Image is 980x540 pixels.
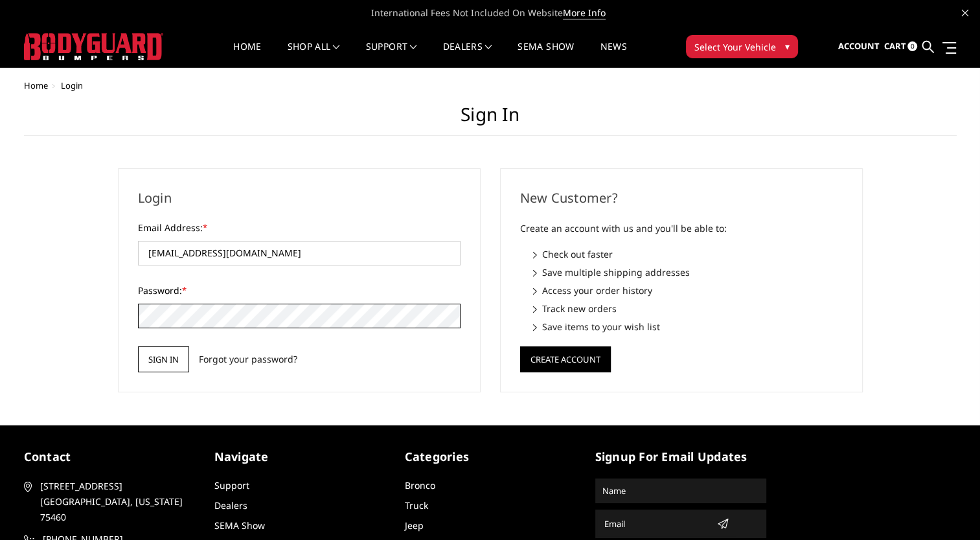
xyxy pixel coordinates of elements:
h5: Navigate [214,448,385,466]
a: Home [233,42,261,67]
a: Dealers [443,42,492,67]
span: Cart [883,40,906,52]
a: Truck [405,499,428,512]
button: Create Account [520,346,611,372]
li: Check out faster [533,247,843,261]
span: Select Your Vehicle [694,40,776,54]
label: Password: [138,284,461,297]
a: SEMA Show [214,519,265,532]
label: Email Address: [138,221,461,234]
h5: contact [24,448,195,466]
a: Support [366,42,417,67]
span: Account [838,40,879,52]
li: Track new orders [533,302,843,315]
a: Dealers [214,499,247,512]
span: 0 [907,41,917,51]
span: [STREET_ADDRESS] [GEOGRAPHIC_DATA], [US_STATE] 75460 [40,478,190,525]
iframe: Chat Widget [915,478,980,540]
a: Cart 0 [883,29,917,64]
button: Select Your Vehicle [686,35,798,58]
li: Save items to your wish list [533,320,843,333]
input: Sign in [138,346,189,372]
a: shop all [288,42,340,67]
img: BODYGUARD BUMPERS [24,33,163,60]
input: Name [597,480,764,501]
input: Email [599,513,712,534]
a: Forgot your password? [198,352,297,366]
a: Create Account [520,352,611,364]
p: Create an account with us and you'll be able to: [520,221,843,236]
a: More Info [563,6,606,19]
h5: signup for email updates [595,448,766,466]
li: Save multiple shipping addresses [533,265,843,279]
a: Account [838,29,879,64]
h1: Sign in [24,104,957,136]
h2: Login [138,188,461,208]
a: News [600,42,626,67]
a: SEMA Show [518,42,574,67]
span: Login [61,80,83,91]
h2: New Customer? [520,188,843,208]
span: ▾ [785,39,790,53]
a: Home [24,80,48,91]
a: Bronco [405,479,435,491]
a: Support [214,479,249,491]
a: Jeep [405,519,424,532]
h5: Categories [405,448,576,466]
li: Access your order history [533,284,843,297]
